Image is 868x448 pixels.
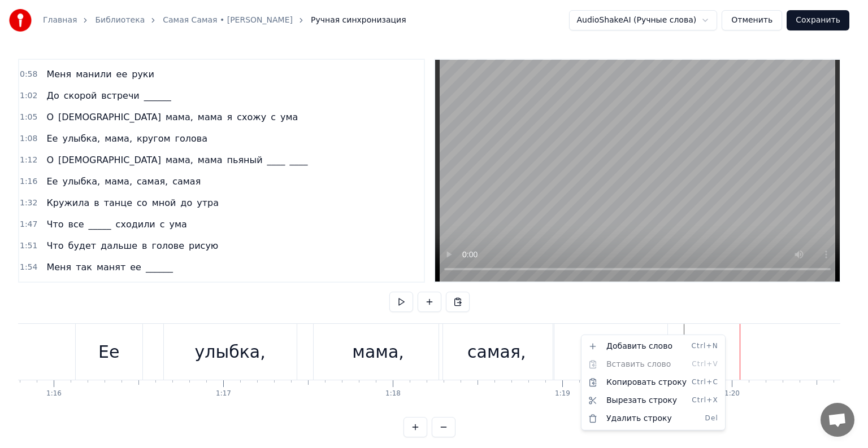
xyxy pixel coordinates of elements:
div: Копировать строку [584,374,723,392]
div: Удалить строку [584,410,723,428]
span: Ctrl+N [691,342,718,351]
div: Вырезать строку [584,392,723,410]
div: Добавить слово [584,337,723,355]
span: Ctrl+C [692,378,718,387]
span: Del [705,414,718,423]
span: Ctrl+X [692,396,718,405]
